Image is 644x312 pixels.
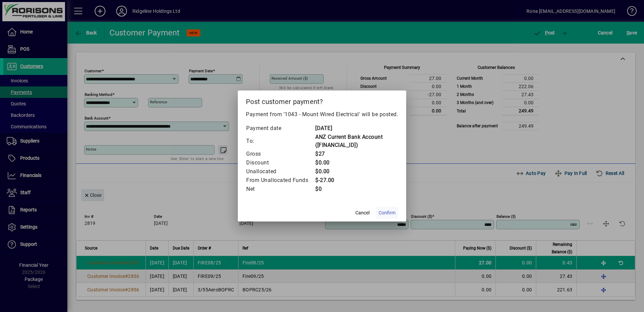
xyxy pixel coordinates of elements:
[352,207,373,219] button: Cancel
[355,209,369,216] span: Cancel
[246,185,315,193] td: Net
[376,207,398,219] button: Confirm
[246,150,315,158] td: Gross
[246,167,315,176] td: Unallocated
[315,176,398,185] td: $-27.00
[315,185,398,193] td: $0
[246,124,315,133] td: Payment date
[246,176,315,185] td: From Unallocated Funds
[315,124,398,133] td: [DATE]
[246,110,398,119] p: Payment from '1043 - Mount Wired Electrical' will be posted.
[315,133,398,150] td: ANZ Current Bank Account ([FINANCIAL_ID])
[315,158,398,167] td: $0.00
[315,167,398,176] td: $0.00
[246,158,315,167] td: Discount
[238,90,406,110] h2: Post customer payment?
[246,133,315,150] td: To:
[379,209,395,216] span: Confirm
[315,150,398,158] td: $27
